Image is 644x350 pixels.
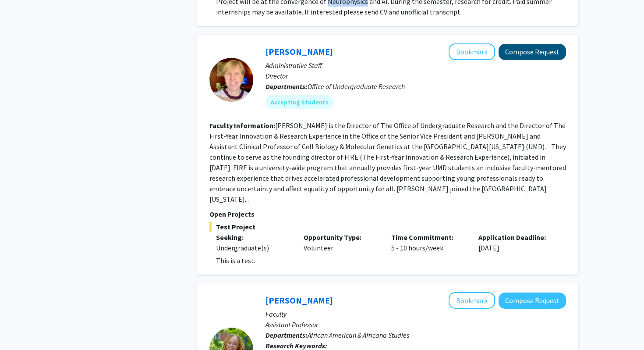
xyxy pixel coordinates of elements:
[209,121,566,204] fg-read-more: [PERSON_NAME] is the Director of The Office of Undergraduate Research and the Director of The Fir...
[265,309,566,319] p: Faculty
[265,95,334,109] mat-chip: Accepting Students
[385,232,472,253] div: 5 - 10 hours/week
[265,341,327,350] b: Research Keywords:
[297,232,385,253] div: Volunteer
[265,60,566,71] p: Administrative Staff
[265,46,333,57] a: [PERSON_NAME]
[499,293,566,309] button: Compose Request to Angel Dunbar
[265,331,308,339] b: Departments:
[499,44,566,60] button: Compose Request to Patrick Killion
[209,121,275,130] b: Faculty Information:
[209,221,566,232] span: Test Project
[472,232,559,253] div: [DATE]
[265,82,308,91] b: Departments:
[216,255,566,266] p: This is a test.
[449,43,495,60] button: Add Patrick Killion to Bookmarks
[265,319,566,330] p: Assistant Professor
[7,311,37,343] iframe: Chat
[391,232,466,243] p: Time Commitment:
[308,82,405,91] span: Office of Undergraduate Research
[216,243,290,253] div: Undergraduate(s)
[265,71,566,81] p: Director
[209,209,566,219] p: Open Projects
[308,331,409,339] span: African American & Africana Studies
[478,232,553,243] p: Application Deadline:
[265,295,333,306] a: [PERSON_NAME]
[449,292,495,309] button: Add Angel Dunbar to Bookmarks
[304,232,378,243] p: Opportunity Type:
[216,232,290,243] p: Seeking:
